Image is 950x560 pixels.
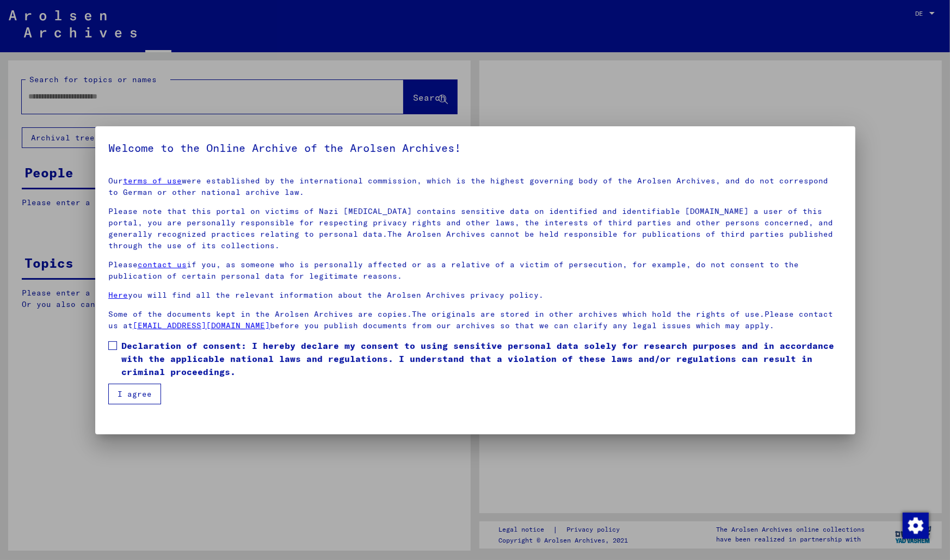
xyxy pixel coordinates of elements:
[108,290,128,300] a: Here
[108,139,842,157] h5: Welcome to the Online Archive of the Arolsen Archives!
[108,309,842,331] p: Some of the documents kept in the Arolsen Archives are copies.The originals are stored in other a...
[903,513,929,539] img: Zustimmung ändern
[121,339,842,378] span: Declaration of consent: I hereby declare my consent to using sensitive personal data solely for r...
[108,259,842,282] p: Please if you, as someone who is personally affected or as a relative of a victim of persecution,...
[138,260,187,269] a: contact us
[108,384,161,404] button: I agree
[133,321,270,330] a: [EMAIL_ADDRESS][DOMAIN_NAME]
[108,206,842,251] p: Please note that this portal on victims of Nazi [MEDICAL_DATA] contains sensitive data on identif...
[108,290,842,301] p: you will find all the relevant information about the Arolsen Archives privacy policy.
[108,175,842,198] p: Our were established by the international commission, which is the highest governing body of the ...
[123,176,182,186] a: terms of use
